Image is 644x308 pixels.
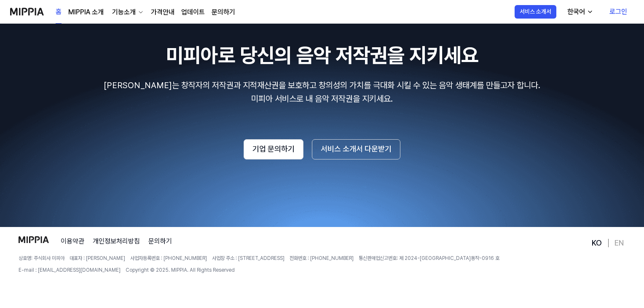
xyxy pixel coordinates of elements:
span: E-mail : [EMAIL_ADDRESS][DOMAIN_NAME] [19,267,121,274]
a: 문의하기 [148,236,172,246]
span: 사업자등록번호 : [PHONE_NUMBER] [130,255,207,262]
span: Copyright © 2025. MIPPIA. All Rights Reserved [126,267,235,274]
a: 이용약관 [61,236,84,246]
p: [PERSON_NAME]는 창작자의 저작권과 지적재산권을 보호하고 창의성의 가치를 극대화 시킬 수 있는 음악 생태계를 만들고자 합니다. 미피아 서비스로 내 음악 저작권을 지키세요. [10,78,634,105]
a: 개인정보처리방침 [93,236,140,246]
a: 홈 [56,0,62,24]
button: 서비스 소개서 [515,5,556,19]
button: 기업 문의하기 [244,139,303,159]
span: 전화번호 : [PHONE_NUMBER] [290,255,354,262]
span: 대표자 : [PERSON_NAME] [70,255,125,262]
img: logo [19,236,49,243]
button: 기능소개 [110,7,144,17]
a: EN [614,238,624,248]
a: MIPPIA 소개 [68,7,104,17]
div: 한국어 [566,7,587,17]
span: 상호명: 주식회사 미피아 [19,255,64,262]
button: 한국어 [561,3,598,20]
a: 가격안내 [151,7,174,17]
h2: 미피아로 당신의 음악 저작권을 지키세요 [10,41,634,70]
a: KO [592,238,602,248]
a: 업데이트 [181,7,205,17]
span: 통신판매업신고번호: 제 2024-[GEOGRAPHIC_DATA]동작-0916 호 [359,255,499,262]
span: 사업장 주소 : [STREET_ADDRESS] [212,255,284,262]
div: 기능소개 [110,7,137,17]
button: 서비스 소개서 다운받기 [312,139,400,159]
a: 문의하기 [212,7,235,17]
